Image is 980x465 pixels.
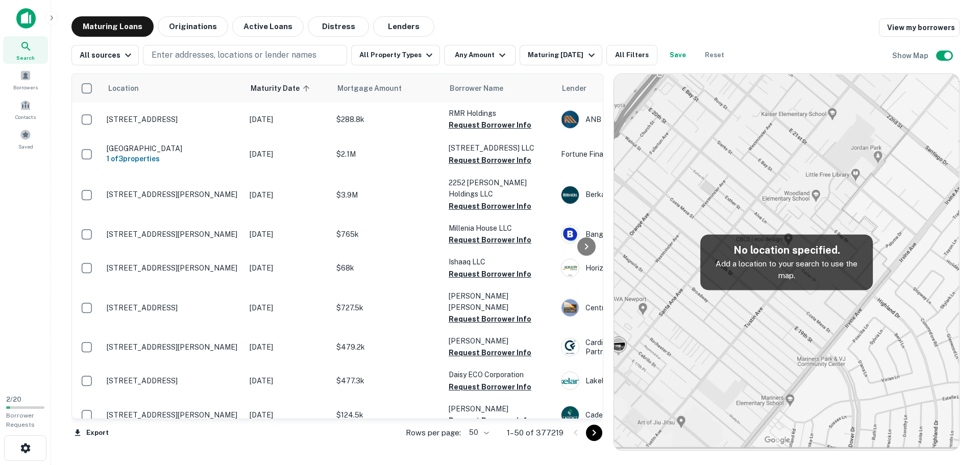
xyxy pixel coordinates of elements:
[250,262,326,274] p: [DATE]
[507,427,563,439] p: 1–50 of 377219
[561,186,714,204] div: Berkadia
[107,342,239,352] p: [STREET_ADDRESS][PERSON_NAME]
[336,302,438,313] p: $727.5k
[336,262,438,274] p: $68k
[406,427,461,439] p: Rows per page:
[15,113,36,121] span: Contacts
[71,425,111,440] button: Export
[561,259,714,277] div: Horizon Bank
[449,142,551,154] p: [STREET_ADDRESS] LLC
[331,74,444,103] th: Mortgage Amount
[698,45,731,65] button: Reset
[71,16,154,37] button: Maturing Loans
[520,45,602,65] button: Maturing [DATE]
[561,149,714,160] p: Fortune Financials Holdings INC
[465,425,491,440] div: 50
[337,82,415,94] span: Mortgage Amount
[449,290,551,313] p: [PERSON_NAME] [PERSON_NAME]
[107,144,239,153] p: [GEOGRAPHIC_DATA]
[250,229,326,240] p: [DATE]
[561,186,579,204] img: picture
[3,95,48,123] a: Contacts
[3,66,48,93] a: Borrowers
[561,259,579,277] img: picture
[450,82,503,94] span: Borrower Name
[373,16,434,37] button: Lenders
[449,200,531,212] button: Request Borrower Info
[250,189,326,201] p: [DATE]
[449,256,551,267] p: Ishaaq LLC
[232,16,304,37] button: Active Loans
[892,50,930,61] h6: Show Map
[449,414,531,427] button: Request Borrower Info
[102,74,244,103] th: Location
[449,335,551,347] p: [PERSON_NAME]
[449,177,551,200] p: 2252 [PERSON_NAME] Holdings LLC
[449,347,531,359] button: Request Borrower Info
[449,154,531,166] button: Request Borrower Info
[561,338,579,356] img: picture
[561,338,714,356] div: Cardinal Financial Company, Limited Partnership
[449,313,531,325] button: Request Borrower Info
[158,16,228,37] button: Originations
[308,16,369,37] button: Distress
[449,403,551,414] p: [PERSON_NAME]
[449,108,551,119] p: RMR Holdings
[107,190,239,199] p: [STREET_ADDRESS][PERSON_NAME]
[107,230,239,239] p: [STREET_ADDRESS][PERSON_NAME]
[251,82,313,94] span: Maturity Date
[107,376,239,385] p: [STREET_ADDRESS]
[244,74,331,103] th: Maturity Date
[3,36,48,64] a: Search
[336,149,438,160] p: $2.1M
[561,299,579,316] img: picture
[929,383,980,432] iframe: Chat Widget
[336,375,438,386] p: $477.3k
[107,153,239,164] h6: 1 of 3 properties
[449,268,531,280] button: Request Borrower Info
[16,54,35,62] span: Search
[3,125,48,153] div: Saved
[561,406,714,424] div: Cadence Bank
[561,372,714,390] div: Lakeland Bancorp, Inc.
[708,242,865,258] h5: No location specified.
[336,114,438,125] p: $288.8k
[561,110,714,129] div: ANB Bank
[444,74,556,103] th: Borrower Name
[250,409,326,421] p: [DATE]
[80,49,134,61] div: All sources
[250,341,326,353] p: [DATE]
[107,115,239,124] p: [STREET_ADDRESS]
[561,406,579,424] img: picture
[336,409,438,421] p: $124.5k
[336,189,438,201] p: $3.9M
[6,412,35,428] span: Borrower Requests
[449,119,531,131] button: Request Borrower Info
[250,302,326,313] p: [DATE]
[444,45,516,65] button: Any Amount
[661,45,694,65] button: Save your search to get updates of matches that match your search criteria.
[107,263,239,273] p: [STREET_ADDRESS][PERSON_NAME]
[614,74,959,450] img: map-placeholder.webp
[606,45,657,65] button: All Filters
[449,223,551,234] p: Millenia House LLC
[561,111,579,128] img: picture
[16,8,36,29] img: capitalize-icon.png
[108,82,139,94] span: Location
[250,149,326,160] p: [DATE]
[708,258,865,282] p: Add a location to your search to use the map.
[6,396,21,403] span: 2 / 20
[71,45,139,65] button: All sources
[336,229,438,240] p: $765k
[152,49,316,61] p: Enter addresses, locations or lender names
[336,341,438,353] p: $479.2k
[561,226,579,243] img: picture
[562,82,586,94] span: Lender
[561,225,714,243] div: Bangor Savings Bank
[879,18,960,37] a: View my borrowers
[586,425,602,441] button: Go to next page
[143,45,347,65] button: Enter addresses, locations or lender names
